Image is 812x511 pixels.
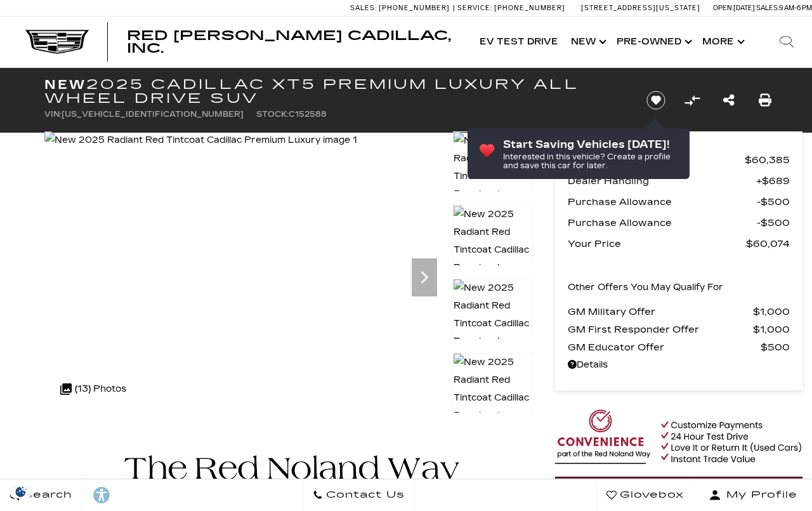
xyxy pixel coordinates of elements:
span: [PHONE_NUMBER] [379,4,450,12]
span: Service: [457,4,492,12]
span: $500 [757,193,790,211]
span: Open [DATE] [713,4,755,12]
a: Service: [PHONE_NUMBER] [453,4,568,11]
img: New 2025 Radiant Red Tintcoat Cadillac Premium Luxury image 2 [453,205,533,295]
span: Dealer Handling [568,172,756,190]
span: $500 [761,338,790,356]
a: Print this New 2025 Cadillac XT5 Premium Luxury All Wheel Drive SUV [759,91,771,109]
button: Open user profile menu [694,479,812,511]
div: Next [412,258,437,296]
a: [STREET_ADDRESS][US_STATE] [581,4,700,12]
a: GM Educator Offer $500 [568,338,790,356]
strong: New [44,77,86,92]
span: C152588 [289,110,327,119]
a: EV Test Drive [473,17,565,67]
span: MSRP [568,151,745,169]
span: Your Price [568,235,746,253]
div: (13) Photos [54,374,133,404]
a: Contact Us [303,479,415,511]
span: Purchase Allowance [568,193,757,211]
span: Contact Us [323,486,405,504]
span: [US_VEHICLE_IDENTIFICATION_NUMBER] [62,110,244,119]
span: $1,000 [753,321,790,338]
a: GM First Responder Offer $1,000 [568,321,790,338]
span: VIN: [44,110,62,119]
a: GM Military Offer $1,000 [568,303,790,321]
span: Glovebox [617,486,684,504]
img: New 2025 Radiant Red Tintcoat Cadillac Premium Luxury image 1 [44,131,357,149]
button: More [696,17,749,67]
span: GM Military Offer [568,303,753,321]
a: Share this New 2025 Cadillac XT5 Premium Luxury All Wheel Drive SUV [723,91,735,109]
a: Customize Payments [555,477,802,511]
a: Glovebox [596,479,694,511]
button: Save vehicle [642,90,670,110]
span: My Profile [721,486,797,504]
span: 9 AM-6 PM [779,4,812,12]
a: Dealer Handling $689 [568,172,790,190]
span: $60,074 [746,235,790,253]
a: Your Price $60,074 [568,235,790,253]
a: Purchase Allowance $500 [568,193,790,211]
span: $500 [757,214,790,232]
span: GM First Responder Offer [568,321,753,338]
p: Other Offers You May Qualify For [568,279,723,296]
span: GM Educator Offer [568,338,761,356]
span: Red [PERSON_NAME] Cadillac, Inc. [127,28,451,56]
span: $1,000 [753,303,790,321]
h1: 2025 Cadillac XT5 Premium Luxury All Wheel Drive SUV [44,77,625,105]
a: Sales: [PHONE_NUMBER] [350,4,453,11]
a: Purchase Allowance $500 [568,214,790,232]
button: Compare Vehicle [683,91,702,110]
a: Red [PERSON_NAME] Cadillac, Inc. [127,29,461,55]
a: Pre-Owned [610,17,696,67]
span: $60,385 [745,151,790,169]
a: New [565,17,610,67]
span: $689 [756,172,790,190]
img: Opt-Out Icon [6,485,36,498]
span: Stock: [256,110,289,119]
section: Click to Open Cookie Consent Modal [6,485,36,498]
span: Sales: [350,4,377,12]
span: Search [20,486,72,504]
img: New 2025 Radiant Red Tintcoat Cadillac Premium Luxury image 4 [453,353,533,443]
img: Cadillac Dark Logo with Cadillac White Text [25,30,89,54]
a: MSRP $60,385 [568,151,790,169]
span: [PHONE_NUMBER] [494,4,565,12]
span: Sales: [756,4,779,12]
span: Purchase Allowance [568,214,757,232]
img: New 2025 Radiant Red Tintcoat Cadillac Premium Luxury image 3 [453,279,533,369]
a: Details [568,356,790,374]
img: New 2025 Radiant Red Tintcoat Cadillac Premium Luxury image 1 [453,131,533,222]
